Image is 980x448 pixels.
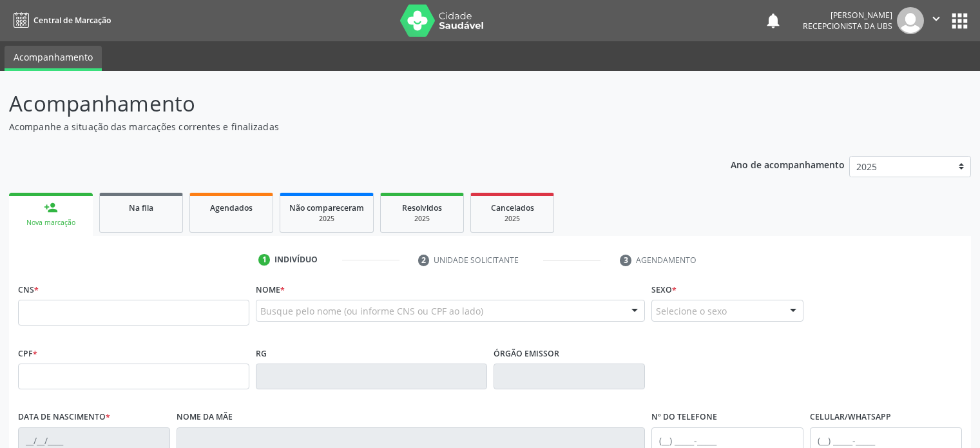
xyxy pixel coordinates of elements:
[897,7,924,34] img: img
[129,202,153,213] span: Na fila
[5,46,102,71] a: Acompanhamento
[256,280,285,300] label: Nome
[924,7,948,34] button: 
[289,214,364,224] div: 2025
[494,344,559,364] label: Órgão emissor
[402,202,442,213] span: Resolvidos
[18,344,37,364] label: CPF
[9,10,111,31] a: Central de Marcação
[18,407,110,427] label: Data de nascimento
[651,407,717,427] label: Nº do Telefone
[18,280,39,300] label: CNS
[18,218,84,228] div: Nova marcação
[177,407,233,427] label: Nome da mãe
[289,202,364,213] span: Não compareceram
[651,280,677,300] label: Sexo
[274,254,318,266] div: Indivíduo
[390,214,454,224] div: 2025
[480,214,544,224] div: 2025
[9,120,682,133] p: Acompanhe a situação das marcações correntes e finalizadas
[260,304,483,318] span: Busque pelo nome (ou informe CNS ou CPF ao lado)
[810,407,891,427] label: Celular/WhatsApp
[210,202,253,213] span: Agendados
[656,304,727,318] span: Selecione o sexo
[803,21,892,32] span: Recepcionista da UBS
[491,202,534,213] span: Cancelados
[803,10,892,21] div: [PERSON_NAME]
[256,344,267,364] label: RG
[44,200,58,215] div: person_add
[258,254,270,266] div: 1
[948,10,971,32] button: apps
[9,88,682,120] p: Acompanhamento
[731,156,845,172] p: Ano de acompanhamento
[764,12,782,30] button: notifications
[34,15,111,26] span: Central de Marcação
[929,12,943,26] i: 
